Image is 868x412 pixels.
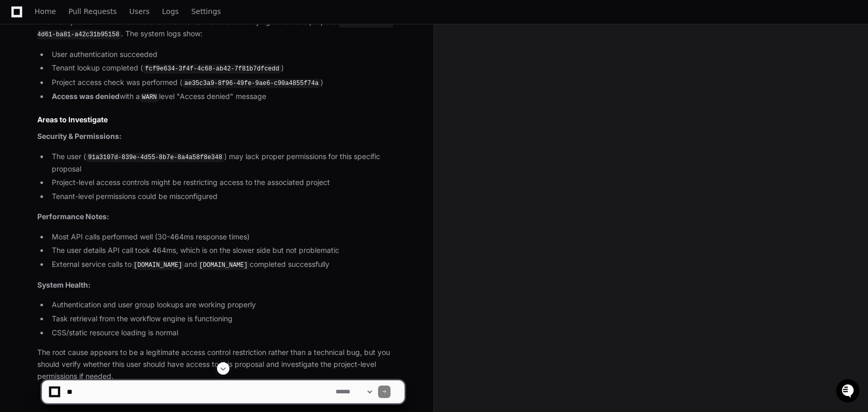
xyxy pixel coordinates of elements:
button: Start new chat [176,80,189,93]
li: The user ( ) may lack proper permissions for this specific proposal [49,151,404,175]
span: Pylon [103,109,125,117]
li: Authentication and user group lookups are working properly [49,299,404,311]
li: External service calls to and completed successfully [49,259,404,271]
span: Users [129,8,150,15]
span: Settings [191,8,221,15]
code: 91a3107d-839e-4d55-8b7e-8a4a58f8e348 [86,153,224,162]
code: WARN [140,93,159,102]
strong: Performance Notes: [37,212,109,221]
li: Task retrieval from the workflow engine is functioning [49,313,404,325]
div: Welcome [10,41,189,58]
img: 1736555170064-99ba0984-63c1-480f-8ee9-699278ef63ed [10,77,29,96]
li: with a level "Access denied" message [49,91,404,103]
li: Tenant-level permissions could be misconfigured [49,191,404,203]
code: ae35c3a9-8f96-49fe-9ae6-c90a4855f74a [182,79,321,88]
li: CSS/static resource loading is normal [49,327,404,339]
li: Project-level access controls might be restricting access to the associated project [49,177,404,189]
a: Powered byPylon [73,108,125,117]
strong: Access was denied [52,92,120,101]
strong: System Health: [37,280,91,289]
span: Home [35,8,56,15]
code: [DOMAIN_NAME] [132,261,184,270]
h2: Areas to Investigate [37,115,404,125]
li: Project access check was performed ( ) [49,77,404,89]
li: User authentication succeeded [49,49,404,61]
li: Most API calls performed well (30-464ms response times) [49,231,404,243]
strong: Security & Permissions: [37,132,122,140]
div: Start new chat [35,77,170,88]
strong: authorization failure [157,17,230,26]
code: [DOMAIN_NAME] [197,261,250,270]
iframe: Open customer support [835,378,863,406]
code: fcf9e634-3f4f-4c68-ab42-7f81b7dfcedd [143,64,281,74]
img: PlayerZero [10,10,31,31]
p: The main problem in this trace is an when trying to retrieve proposal . The system logs show: [37,16,404,40]
div: We're offline, we'll be back soon [35,88,135,96]
li: Tenant lookup completed ( ) [49,62,404,75]
span: Logs [162,8,179,15]
span: Pull Requests [68,8,117,15]
p: The root cause appears to be a legitimate access control restriction rather than a technical bug,... [37,347,404,382]
li: The user details API call took 464ms, which is on the slower side but not problematic [49,245,404,257]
